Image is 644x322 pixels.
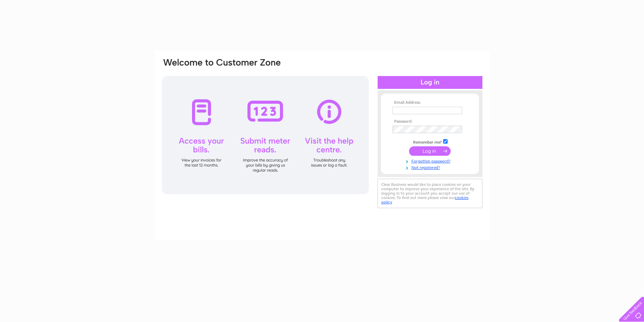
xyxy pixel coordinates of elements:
[378,179,482,208] div: Clear Business would like to place cookies on your computer to improve your experience of the sit...
[391,100,469,105] th: Email Address:
[391,119,469,124] th: Password:
[409,146,451,156] input: Submit
[392,157,469,164] a: Forgotten password?
[381,195,469,204] a: cookies policy
[392,164,469,170] a: Not registered?
[391,138,469,145] td: Remember me?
